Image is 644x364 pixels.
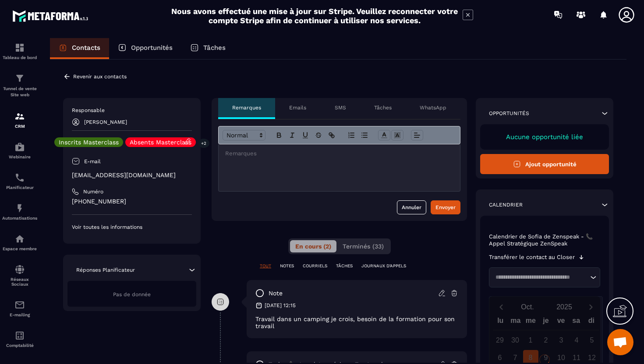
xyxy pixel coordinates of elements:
p: Contacts [72,44,100,52]
p: Inscrits Masterclass [59,139,119,145]
p: Opportunités [489,110,529,117]
p: COURRIELS [303,263,327,269]
p: Numéro [83,188,103,195]
p: Opportunités [131,44,173,52]
p: Tableau de bord [2,55,37,60]
p: Calendrier de Sofia de Zenspeak - 📞 Appel Stratégique ZenSpeak [489,233,600,247]
p: NOTES [280,263,294,269]
h2: Nous avons effectué une mise à jour sur Stripe. Veuillez reconnecter votre compte Stripe afin de ... [171,7,458,25]
a: formationformationCRM [2,105,37,135]
p: Comptabilité [2,343,37,348]
img: accountant [14,330,25,341]
img: formation [14,73,25,84]
p: [PERSON_NAME] [84,119,127,125]
img: logo [12,8,91,24]
span: Terminés (33) [343,243,384,250]
p: Revenir aux contacts [73,73,127,80]
p: Tunnel de vente Site web [2,86,37,98]
a: formationformationTunnel de vente Site web [2,66,37,105]
a: Tâches [181,38,234,59]
p: Aucune opportunité liée [489,133,600,141]
p: [EMAIL_ADDRESS][DOMAIN_NAME] [72,171,192,179]
img: scheduler [14,172,25,183]
a: accountantaccountantComptabilité [2,324,37,354]
a: Contacts [50,38,109,59]
span: En cours (2) [295,243,331,250]
img: automations [14,142,25,152]
p: SMS [335,104,346,111]
p: CRM [2,124,37,129]
span: Pas de donnée [113,291,151,297]
p: Absents Masterclass [130,139,191,145]
button: Envoyer [431,200,460,214]
button: Ajout opportunité [480,154,609,174]
p: Responsable [72,107,192,114]
a: formationformationTableau de bord [2,36,37,66]
button: Annuler [397,200,426,214]
p: Transférer le contact au Closer [489,254,575,261]
input: Search for option [492,273,588,282]
a: automationsautomationsEspace membre [2,227,37,258]
p: TOUT [260,263,271,269]
div: Envoyer [435,203,456,212]
img: email [14,300,25,310]
p: Automatisations [2,216,37,220]
p: Emails [289,104,306,111]
p: E-mailing [2,312,37,317]
a: automationsautomationsAutomatisations [2,196,37,227]
p: JOURNAUX D'APPELS [361,263,406,269]
img: social-network [14,264,25,275]
p: [PHONE_NUMBER] [72,197,192,206]
img: automations [14,203,25,213]
p: Réponses Planificateur [76,266,135,273]
img: automations [14,234,25,244]
p: Calendrier [489,201,523,208]
p: E-mail [84,158,101,165]
a: social-networksocial-networkRéseaux Sociaux [2,258,37,293]
img: formation [14,111,25,122]
p: Voir toutes les informations [72,224,192,231]
button: En cours (2) [290,240,336,252]
p: Remarques [232,104,261,111]
img: formation [14,42,25,53]
a: automationsautomationsWebinaire [2,135,37,166]
a: schedulerschedulerPlanificateur [2,166,37,196]
p: Tâches [374,104,392,111]
p: Travail dans un camping je crois, besoin de la formation pour son travail [255,315,458,329]
div: Search for option [489,267,600,287]
a: emailemailE-mailing [2,293,37,324]
button: Terminés (33) [337,240,389,252]
p: +2 [198,139,209,148]
p: Espace membre [2,246,37,251]
p: Réseaux Sociaux [2,277,37,287]
p: Tâches [203,44,226,52]
p: WhatsApp [420,104,446,111]
div: Ouvrir le chat [607,329,633,355]
p: TÂCHES [336,263,353,269]
p: Webinaire [2,154,37,159]
p: [DATE] 12:15 [265,302,296,309]
a: Opportunités [109,38,181,59]
p: Planificateur [2,185,37,190]
p: note [269,289,283,297]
